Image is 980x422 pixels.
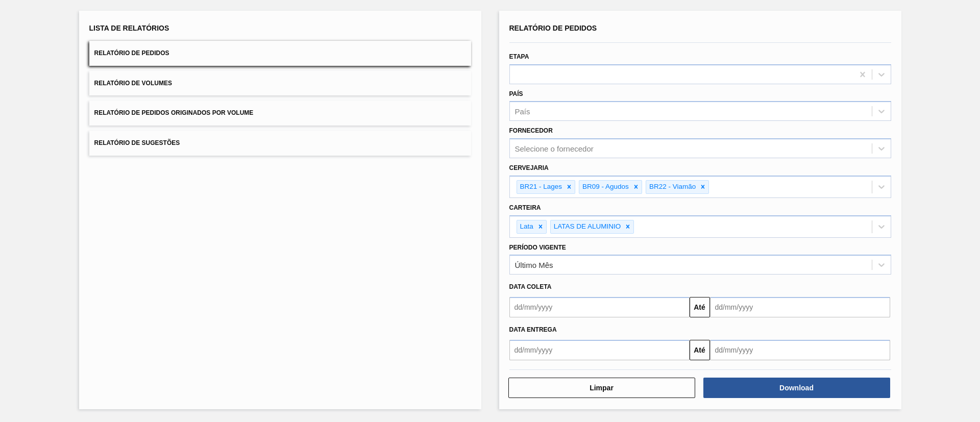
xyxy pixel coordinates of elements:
[509,297,690,317] input: dd/mm/yyyy
[89,101,471,126] button: Relatório de Pedidos Originados por Volume
[509,244,566,251] label: Período Vigente
[509,164,549,171] label: Cervejaria
[509,90,523,97] label: País
[94,49,169,57] span: Relatório de Pedidos
[94,139,180,146] span: Relatório de Sugestões
[703,378,890,398] button: Download
[509,283,552,290] span: Data coleta
[710,340,890,360] input: dd/mm/yyyy
[579,181,630,193] div: BR09 - Agudos
[515,261,553,269] div: Último Mês
[517,181,564,193] div: BR21 - Lages
[509,53,529,60] label: Etapa
[690,297,710,317] button: Até
[509,127,553,134] label: Fornecedor
[690,340,710,360] button: Até
[509,326,557,333] span: Data entrega
[508,378,695,398] button: Limpar
[551,220,623,233] div: LATAS DE ALUMINIO
[89,41,471,66] button: Relatório de Pedidos
[710,297,890,317] input: dd/mm/yyyy
[509,340,690,360] input: dd/mm/yyyy
[89,24,169,32] span: Lista de Relatórios
[517,220,535,233] div: Lata
[94,109,254,116] span: Relatório de Pedidos Originados por Volume
[509,24,597,32] span: Relatório de Pedidos
[646,181,697,193] div: BR22 - Viamão
[515,144,594,153] div: Selecione o fornecedor
[509,204,541,211] label: Carteira
[89,131,471,156] button: Relatório de Sugestões
[94,80,172,87] span: Relatório de Volumes
[89,71,471,96] button: Relatório de Volumes
[515,107,530,116] div: País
